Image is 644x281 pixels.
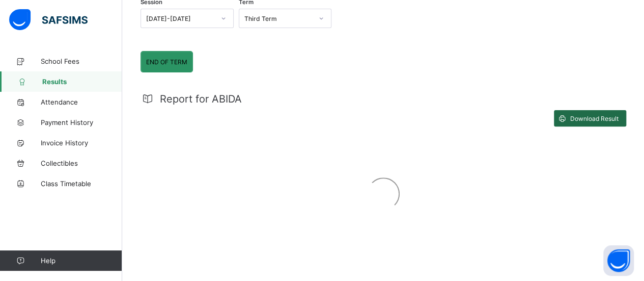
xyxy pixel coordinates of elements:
[9,9,88,31] img: safsims
[41,180,122,188] span: Class Timetable
[146,58,187,66] span: END OF TERM
[41,57,122,65] span: School Fees
[41,139,122,147] span: Invoice History
[41,159,122,167] span: Collectibles
[41,98,122,106] span: Attendance
[41,257,122,265] span: Help
[603,245,634,276] button: Open asap
[244,15,313,22] div: Third Term
[41,118,122,126] span: Payment History
[146,15,215,22] div: [DATE]-[DATE]
[42,78,122,86] span: Results
[570,115,619,122] span: Download Result
[160,93,242,105] span: Report for ABIDA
